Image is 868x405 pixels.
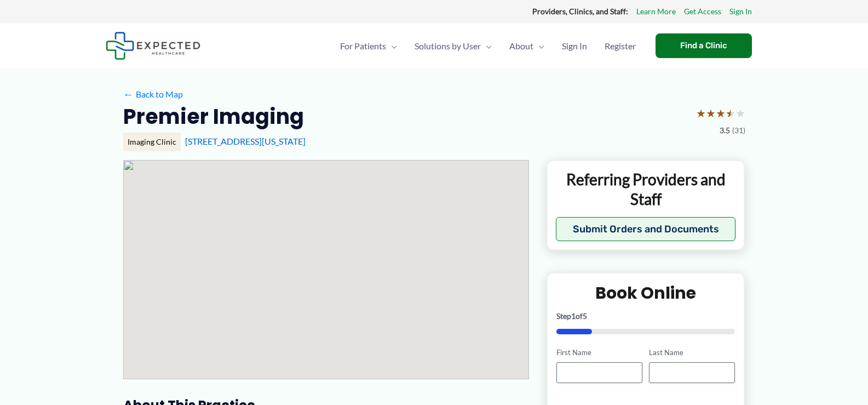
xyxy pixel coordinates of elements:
[123,86,183,102] a: ←Back to Map
[533,27,544,65] span: Menu Toggle
[735,103,745,123] span: ★
[649,347,735,358] label: Last Name
[706,103,716,123] span: ★
[556,347,642,358] label: First Name
[556,312,735,320] p: Step of
[726,103,735,123] span: ★
[123,133,181,151] div: Imaging Clinic
[331,27,645,65] nav: Primary Site Navigation
[729,4,752,19] a: Sign In
[556,282,735,304] h2: Book Online
[340,27,386,65] span: For Patients
[720,123,730,138] span: 3.5
[583,311,587,321] span: 5
[509,27,533,65] span: About
[386,27,397,65] span: Menu Toggle
[415,27,481,65] span: Solutions by User
[553,27,596,65] a: Sign In
[331,27,406,65] a: For PatientsMenu Toggle
[556,217,736,241] button: Submit Orders and Documents
[501,27,553,65] a: AboutMenu Toggle
[185,136,306,146] a: [STREET_ADDRESS][US_STATE]
[123,103,304,130] h2: Premier Imaging
[406,27,501,65] a: Solutions by UserMenu Toggle
[556,169,736,209] p: Referring Providers and Staff
[596,27,645,65] a: Register
[636,4,676,19] a: Learn More
[532,7,628,16] strong: Providers, Clinics, and Staff:
[716,103,726,123] span: ★
[696,103,706,123] span: ★
[605,27,636,65] span: Register
[481,27,492,65] span: Menu Toggle
[656,33,752,58] a: Find a Clinic
[684,4,721,19] a: Get Access
[562,27,587,65] span: Sign In
[571,311,576,321] span: 1
[732,123,745,138] span: (31)
[123,89,134,99] span: ←
[106,32,200,60] img: Expected Healthcare Logo - side, dark font, small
